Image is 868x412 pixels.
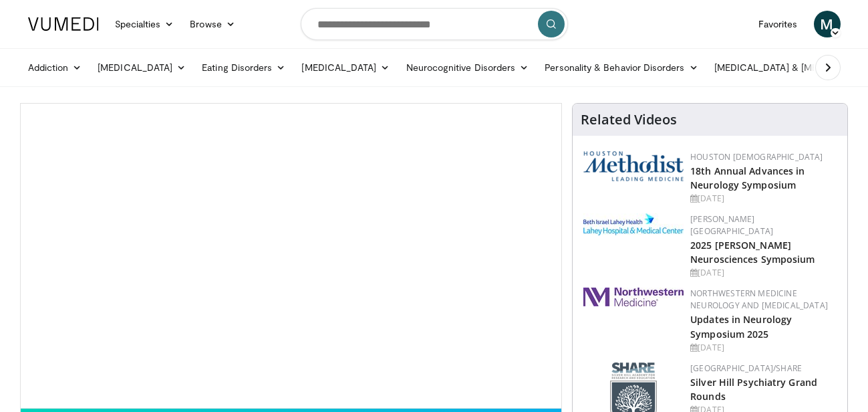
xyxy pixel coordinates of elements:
a: Favorites [750,11,806,37]
img: VuMedi Logo [28,17,99,31]
a: Specialties [107,11,182,37]
a: Addiction [20,54,90,81]
a: 2025 [PERSON_NAME] Neurosciences Symposium [690,239,815,266]
a: [GEOGRAPHIC_DATA]/SHARE [690,363,802,374]
input: Search topics, interventions [301,8,568,40]
a: Browse [182,11,243,37]
div: [DATE] [690,193,837,205]
a: 18th Annual Advances in Neurology Symposium [690,165,805,191]
div: [DATE] [690,267,837,279]
a: Updates in Neurology Symposium 2025 [690,313,792,340]
div: [DATE] [690,342,837,354]
img: 5e4488cc-e109-4a4e-9fd9-73bb9237ee91.png.150x105_q85_autocrop_double_scale_upscale_version-0.2.png [583,151,684,181]
a: Eating Disorders [194,54,293,81]
a: M [814,11,841,37]
a: [MEDICAL_DATA] [90,54,194,81]
img: 2a462fb6-9365-492a-ac79-3166a6f924d8.png.150x105_q85_autocrop_double_scale_upscale_version-0.2.jpg [583,288,684,306]
a: [MEDICAL_DATA] [293,54,398,81]
a: Personality & Behavior Disorders [537,54,706,81]
video-js: Video Player [21,104,562,409]
img: e7977282-282c-4444-820d-7cc2733560fd.jpg.150x105_q85_autocrop_double_scale_upscale_version-0.2.jpg [583,213,684,235]
h4: Related Videos [581,112,677,128]
a: Northwestern Medicine Neurology and [MEDICAL_DATA] [690,288,828,311]
a: Houston [DEMOGRAPHIC_DATA] [690,151,823,163]
a: Silver Hill Psychiatry Grand Rounds [690,376,817,403]
a: Neurocognitive Disorders [398,54,537,81]
a: [PERSON_NAME][GEOGRAPHIC_DATA] [690,213,773,237]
